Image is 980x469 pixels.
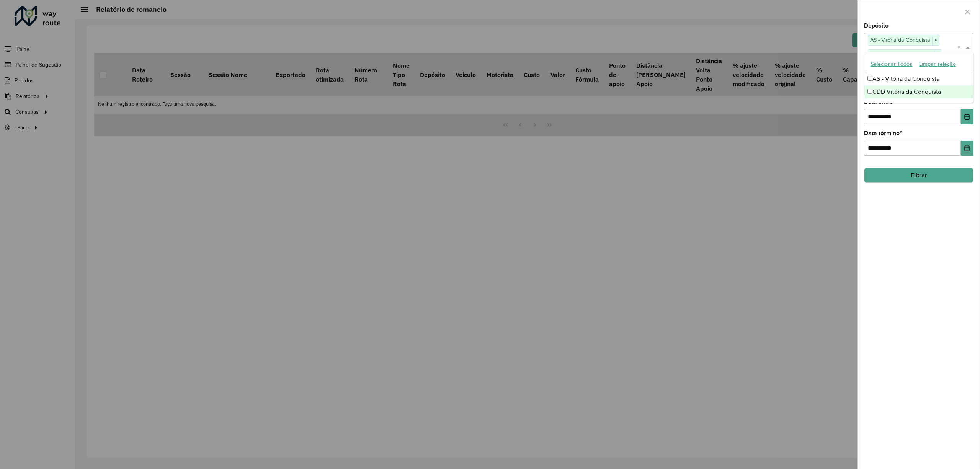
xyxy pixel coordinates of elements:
[916,58,959,70] button: Limpar seleção
[864,129,902,138] label: Data término
[932,36,939,45] span: ×
[864,52,973,103] ng-dropdown-panel: Options list
[868,35,932,44] span: AS - Vitória da Conquista
[864,85,973,98] div: CDD Vitória da Conquista
[934,50,941,59] span: ×
[961,141,973,156] button: Choose Date
[957,43,964,52] span: Clear all
[868,50,934,59] span: CDD Vitória da Conquista
[867,58,916,70] button: Selecionar Todos
[864,168,973,183] button: Filtrar
[864,21,889,30] label: Depósito
[864,72,973,85] div: AS - Vitória da Conquista
[961,109,973,124] button: Choose Date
